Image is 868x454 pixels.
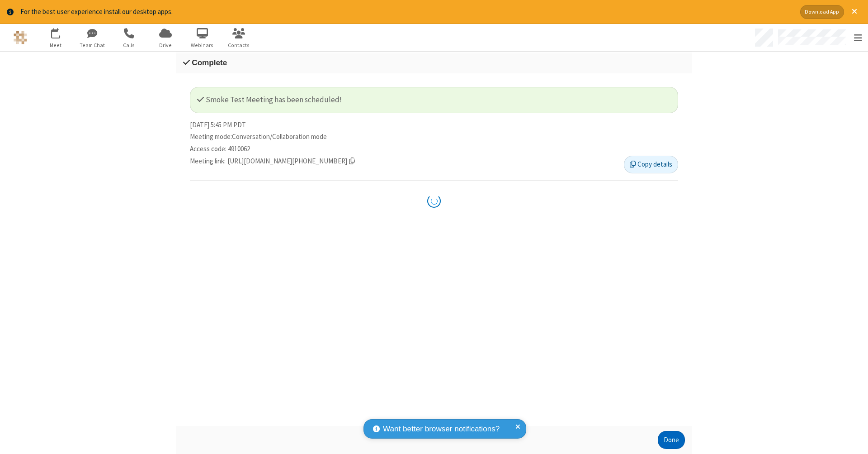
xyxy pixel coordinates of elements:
[800,5,844,19] button: Download App
[624,156,678,174] button: Copy details
[847,5,861,19] button: Close alert
[149,41,183,49] span: Drive
[227,156,355,167] span: Copy meeting link
[75,41,109,49] span: Team Chat
[190,120,246,130] span: [DATE] 5:45 PM PDT
[185,41,219,49] span: Webinars
[39,41,73,49] span: Meet
[112,41,146,49] span: Calls
[222,41,256,49] span: Contacts
[190,144,678,154] li: Access code: 4910062
[190,132,678,142] li: Meeting mode : Conversation/Collaboration mode
[190,156,226,167] span: Meeting link :
[58,29,64,36] div: 1
[20,7,793,17] div: For the best user experience install our desktop apps.
[183,58,685,67] h3: Complete
[197,95,342,105] span: Smoke Test Meeting has been scheduled!
[14,31,27,44] img: QA Selenium DO NOT DELETE OR CHANGE
[383,423,500,435] span: Want better browser notifications?
[658,431,685,449] button: Done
